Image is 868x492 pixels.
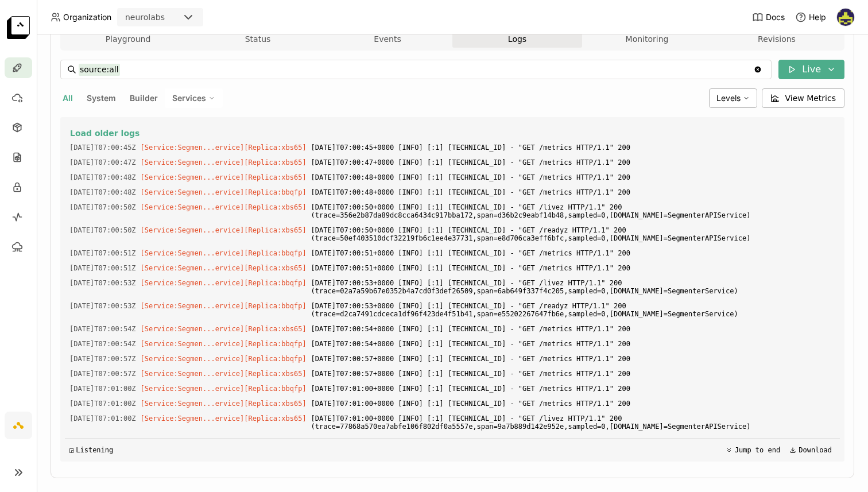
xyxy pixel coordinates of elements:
span: [Service:Segmen...ervice] [141,414,245,423]
div: Services [165,88,223,108]
span: [DATE]T07:00:53+0000 [INFO] [:1] [TECHNICAL_ID] - "GET /readyz HTTP/1.1" 200 (trace=d2ca7491cdcec... [311,300,835,320]
button: Download [786,443,835,457]
span: [DATE]T07:00:50+0000 [INFO] [:1] [TECHNICAL_ID] - "GET /livez HTTP/1.1" 200 (trace=356e2b87da89dc... [311,201,835,222]
span: Services [172,93,206,103]
span: All [63,93,73,103]
div: Help [795,11,826,23]
span: [DATE]T07:00:54+0000 [INFO] [:1] [TECHNICAL_ID] - "GET /metrics HTTP/1.1" 200 [311,338,835,350]
span: [DATE]T07:00:53+0000 [INFO] [:1] [TECHNICAL_ID] - "GET /livez HTTP/1.1" 200 (trace=02a7a59b67e035... [311,277,835,297]
span: [DATE]T07:00:51+0000 [INFO] [:1] [TECHNICAL_ID] - "GET /metrics HTTP/1.1" 200 [311,247,835,259]
button: View Metrics [762,88,845,108]
span: [Replica:xbs65] [244,325,306,333]
div: neurolabs [125,11,165,23]
span: Organization [63,12,111,22]
span: 2025-09-15T07:00:48.465Z [69,186,136,199]
span: [Replica:bbqfp] [244,302,306,310]
span: [DATE]T07:00:57+0000 [INFO] [:1] [TECHNICAL_ID] - "GET /metrics HTTP/1.1" 200 [311,352,835,365]
span: [Service:Segmen...ervice] [141,355,245,363]
span: [Service:Segmen...ervice] [141,340,245,348]
span: [Replica:bbqfp] [244,279,306,287]
span: [Replica:xbs65] [244,203,306,211]
span: 2025-09-15T07:00:47.204Z [69,156,136,169]
button: Events [323,30,452,48]
span: 2025-09-15T07:00:50.728Z [69,201,136,214]
span: View Metrics [785,92,836,104]
span: [Replica:xbs65] [244,437,306,445]
span: 2025-09-15T07:00:51.464Z [69,262,136,274]
div: Listening [69,446,113,454]
span: [DATE]T07:00:51+0000 [INFO] [:1] [TECHNICAL_ID] - "GET /metrics HTTP/1.1" 200 [311,262,835,274]
span: [Service:Segmen...ervice] [141,302,245,310]
img: Farouk Ghallabi [837,9,854,26]
span: 2025-09-15T07:01:00.730Z [69,435,136,448]
span: 2025-09-15T07:01:00.464Z [69,382,136,395]
span: [Replica:xbs65] [244,226,306,234]
a: Docs [752,11,785,23]
div: Levels [709,88,757,108]
span: [Service:Segmen...ervice] [141,249,245,257]
span: [Replica:bbqfp] [244,340,306,348]
span: [DATE]T07:00:47+0000 [INFO] [:1] [TECHNICAL_ID] - "GET /metrics HTTP/1.1" 200 [311,156,835,169]
span: 2025-09-15T07:01:00.728Z [69,412,136,425]
span: [Service:Segmen...ervice] [141,385,245,393]
button: Live [778,60,844,79]
span: [DATE]T07:01:00+0000 [INFO] [:1] [TECHNICAL_ID] - "GET /readyz HTTP/1.1" 200 (trace=2b37eb6059114... [311,435,835,456]
span: [Replica:xbs65] [244,370,306,378]
span: [Replica:bbqfp] [244,385,306,393]
svg: Clear value [753,65,762,74]
span: [Service:Segmen...ervice] [141,158,245,166]
input: Search [79,60,753,79]
span: Logs [508,34,526,44]
button: Monitoring [582,30,712,48]
span: Help [809,12,826,22]
span: Load older logs [70,128,139,138]
span: ◲ [69,446,73,454]
input: Selected neurolabs. [166,12,167,24]
span: 2025-09-15T07:00:48.464Z [69,171,136,184]
span: 2025-09-15T07:00:50.730Z [69,224,136,237]
button: All [60,91,75,106]
span: [Service:Segmen...ervice] [141,264,245,272]
span: [Replica:bbqfp] [244,188,306,196]
span: System [87,93,116,103]
span: [DATE]T07:00:54+0000 [INFO] [:1] [TECHNICAL_ID] - "GET /metrics HTTP/1.1" 200 [311,323,835,335]
span: [Service:Segmen...ervice] [141,188,245,196]
span: Docs [766,12,785,22]
span: [DATE]T07:01:00+0000 [INFO] [:1] [TECHNICAL_ID] - "GET /livez HTTP/1.1" 200 (trace=77868a570ea7ab... [311,412,835,433]
span: 2025-09-15T07:00:57.466Z [69,367,136,380]
span: [Service:Segmen...ervice] [141,400,245,408]
span: [Replica:xbs65] [244,264,306,272]
span: [Replica:bbqfp] [244,355,306,363]
span: [DATE]T07:00:48+0000 [INFO] [:1] [TECHNICAL_ID] - "GET /metrics HTTP/1.1" 200 [311,186,835,199]
span: [DATE]T07:00:48+0000 [INFO] [:1] [TECHNICAL_ID] - "GET /metrics HTTP/1.1" 200 [311,171,835,184]
span: [Service:Segmen...ervice] [141,203,245,211]
button: System [84,91,118,106]
span: [Replica:xbs65] [244,414,306,423]
span: [Service:Segmen...ervice] [141,173,245,181]
span: 2025-09-15T07:00:54.465Z [69,338,136,350]
span: [Service:Segmen...ervice] [141,279,245,287]
button: Builder [127,91,160,106]
button: Playground [63,30,193,48]
span: [Replica:bbqfp] [244,249,306,257]
span: [Service:Segmen...ervice] [141,144,245,152]
span: [DATE]T07:00:57+0000 [INFO] [:1] [TECHNICAL_ID] - "GET /metrics HTTP/1.1" 200 [311,367,835,380]
span: [DATE]T07:00:50+0000 [INFO] [:1] [TECHNICAL_ID] - "GET /readyz HTTP/1.1" 200 (trace=50ef403510dcf... [311,224,835,245]
img: logo [7,16,30,39]
span: 2025-09-15T07:00:51.464Z [69,247,136,259]
span: 2025-09-15T07:00:53.457Z [69,300,136,312]
span: [Replica:xbs65] [244,173,306,181]
span: [DATE]T07:01:00+0000 [INFO] [:1] [TECHNICAL_ID] - "GET /metrics HTTP/1.1" 200 [311,382,835,395]
span: 2025-09-15T07:00:57.464Z [69,352,136,365]
button: Revisions [712,30,842,48]
span: [DATE]T07:00:45+0000 [INFO] [:1] [TECHNICAL_ID] - "GET /metrics HTTP/1.1" 200 [311,141,835,154]
span: 2025-09-15T07:00:53.455Z [69,277,136,289]
span: [Service:Segmen...ervice] [141,325,245,333]
span: 2025-09-15T07:00:54.465Z [69,323,136,335]
button: Jump to end [722,443,784,457]
span: 2025-09-15T07:01:00.465Z [69,397,136,410]
span: Levels [716,93,741,103]
button: Load older logs [69,126,835,140]
span: [Service:Segmen...ervice] [141,437,245,445]
button: Status [193,30,323,48]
